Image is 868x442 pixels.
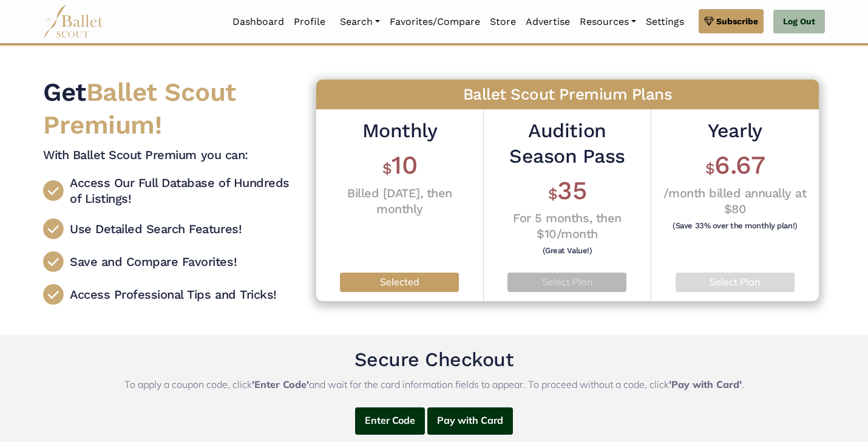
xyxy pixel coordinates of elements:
[325,118,474,144] h2: Monthly
[350,274,449,290] a: Selected
[43,77,236,140] span: Ballet Scout Premium!
[43,219,64,239] img: checkmark
[340,273,459,292] button: Selected
[382,160,392,177] span: $
[43,284,64,305] img: checkmark
[493,210,642,242] h4: For 5 months, then $10/month
[548,185,558,203] span: $
[714,150,765,180] span: 6.67
[43,180,64,201] img: checkmark
[716,15,758,28] span: Subscribe
[252,378,309,390] b: 'Enter Code'
[517,274,617,290] a: Select Plan
[335,9,385,35] a: Search
[228,9,289,35] a: Dashboard
[699,9,764,33] a: Subscribe
[325,185,474,217] h4: Billed [DATE], then monthly
[705,160,715,177] span: $
[676,273,795,292] button: Select Plan
[493,118,642,169] h2: Audition Season Pass
[70,221,242,237] h4: Use Detailed Search Features!
[289,9,330,35] a: Profile
[43,76,291,142] h1: Get
[660,118,810,144] h2: Yearly
[507,273,626,292] button: Select Plan
[325,149,474,182] h1: 10
[43,251,64,272] img: checkmark
[354,347,514,373] h2: Secure Checkout
[427,407,513,435] button: Pay with Card
[496,246,639,254] h6: (Great Value!)
[385,9,485,35] a: Favorites/Compare
[704,15,714,28] img: gem.svg
[70,287,277,302] h4: Access Professional Tips and Tricks!
[641,9,689,35] a: Settings
[669,378,742,390] b: 'Pay with Card'
[493,174,642,208] h1: 35
[33,377,835,393] p: To apply a coupon code, click and wait for the card information fields to appear. To proceed with...
[660,185,810,217] h4: /month billed annually at $80
[773,10,825,34] a: Log Out
[43,147,291,163] h4: With Ballet Scout Premium you can:
[575,9,641,35] a: Resources
[316,80,819,110] h3: Ballet Scout Premium Plans
[663,222,807,229] h6: (Save 33% over the monthly plan!)
[355,407,425,435] button: Enter Code
[70,254,237,270] h4: Save and Compare Favorites!
[521,9,575,35] a: Advertise
[485,9,521,35] a: Store
[70,175,291,206] h4: Access Our Full Database of Hundreds of Listings!
[685,274,785,290] a: Select Plan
